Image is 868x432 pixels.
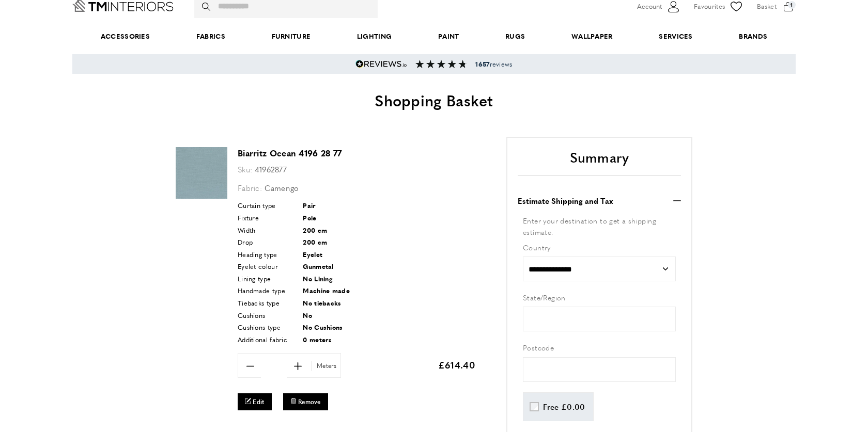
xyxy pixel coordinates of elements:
[311,361,339,371] span: Meters
[298,397,321,406] span: Remove
[238,274,300,284] span: Lining type
[543,401,559,412] span: Free
[523,242,676,253] label: Country
[238,310,300,321] span: Cushions
[475,59,489,69] strong: 1657
[694,1,725,12] span: Favourites
[238,164,252,174] span: Sku:
[303,249,322,260] div: Eyelet
[303,261,333,271] div: Gunmetal
[482,21,548,52] a: Rugs
[253,397,264,406] span: Edit
[303,298,341,308] div: No tiebacks
[238,237,300,247] span: Drop
[475,60,512,68] span: reviews
[523,392,676,421] div: Shipping Methods
[438,358,475,371] span: £614.40
[238,147,342,159] a: Biarritz Ocean 4196 28 77
[238,298,300,308] span: Tiebacks type
[238,249,300,260] span: Heading type
[303,237,327,247] div: 200 cm
[238,322,300,332] span: Cushions type
[518,148,681,176] h2: Summary
[334,21,415,52] a: Lighting
[518,195,681,207] button: Estimate Shipping and Tax
[303,225,327,235] div: 200 cm
[303,334,332,345] div: 0 meters
[375,89,493,111] span: Shopping Basket
[636,21,716,52] a: Services
[303,322,343,332] div: No Cushions
[238,182,262,193] span: Fabric:
[523,215,676,238] div: Enter your destination to get a shipping estimate.
[303,285,350,296] div: Machine made
[176,191,227,200] a: Biarritz Ocean 4196 28 77
[523,292,676,303] label: State/Region
[523,342,676,353] label: Postcode
[78,21,173,52] span: Accessories
[355,60,407,68] img: Reviews.io 5 stars
[303,213,316,223] div: Pole
[238,200,300,211] span: Curtain type
[415,21,482,52] a: Paint
[265,182,299,193] span: Camengo
[303,200,316,211] div: Pair
[518,195,613,207] strong: Estimate Shipping and Tax
[238,393,272,410] a: Edit Biarritz Ocean 4196 28 77
[303,310,312,321] div: No
[548,21,636,52] a: Wallpaper
[238,285,300,296] span: Handmade type
[415,60,467,68] img: Reviews section
[283,393,328,410] button: Remove Biarritz Ocean 4196 28 77
[238,261,300,271] span: Eyelet colour
[716,21,791,52] a: Brands
[238,213,300,223] span: Fixture
[255,164,287,174] span: 41962877
[176,147,227,199] img: Biarritz Ocean 4196 28 77
[238,225,300,235] span: Width
[249,21,334,52] a: Furniture
[238,334,300,345] span: Additional fabric
[561,401,585,412] span: £0.00
[173,21,249,52] a: Fabrics
[637,1,662,12] span: Account
[303,274,333,284] div: No Lining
